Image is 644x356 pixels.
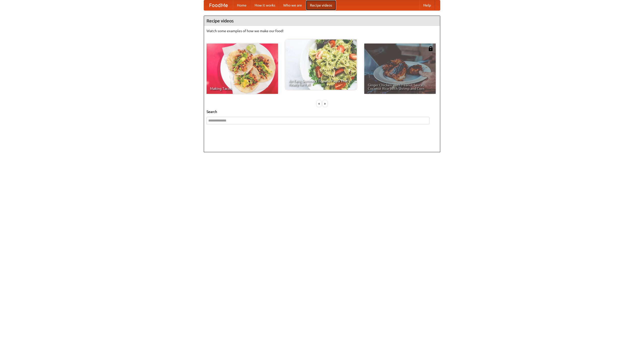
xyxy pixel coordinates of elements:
span: An Easy, Summery Tomato Pasta That's Ready for Fall [289,79,353,86]
a: An Easy, Summery Tomato Pasta That's Ready for Fall [285,39,357,90]
div: » [323,100,327,107]
a: Making Tacos [207,44,278,94]
span: Making Tacos [210,87,274,90]
img: 483408.png [428,46,433,51]
a: Help [419,0,435,10]
h5: Search [207,109,437,114]
p: Watch some examples of how we make our food! [207,28,437,33]
a: Home [233,0,251,10]
a: How it works [251,0,279,10]
div: « [317,100,321,107]
h4: Recipe videos [204,16,440,26]
a: FoodMe [204,0,233,10]
a: Who we are [279,0,306,10]
a: Recipe videos [306,0,336,10]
